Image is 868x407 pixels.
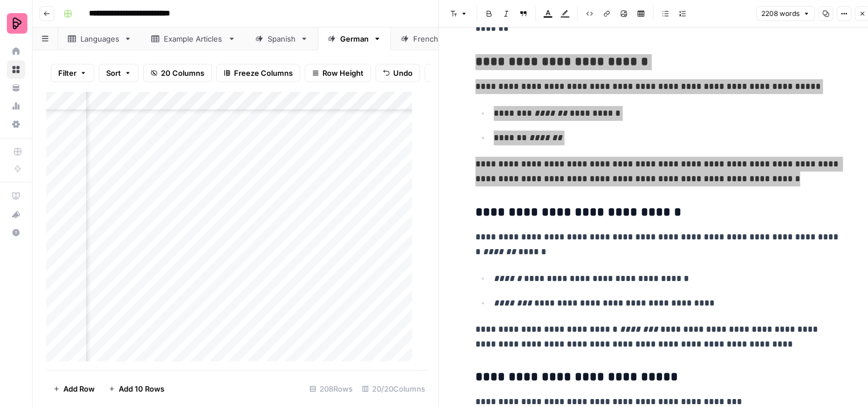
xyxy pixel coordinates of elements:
[357,380,430,398] div: 20/20 Columns
[7,115,25,133] a: Settings
[376,64,420,82] button: Undo
[756,6,815,21] button: 2208 words
[164,33,223,44] div: Example Articles
[7,206,25,223] div: What's new?
[245,27,318,50] a: Spanish
[216,64,300,82] button: Freeze Columns
[391,27,461,50] a: French
[58,27,142,50] a: Languages
[143,64,212,82] button: 20 Columns
[413,33,439,44] div: French
[7,79,25,97] a: Your Data
[58,67,76,79] span: Filter
[234,67,293,79] span: Freeze Columns
[7,42,25,60] a: Home
[7,9,25,38] button: Workspace: Preply
[46,380,102,398] button: Add Row
[99,64,139,82] button: Sort
[305,380,357,398] div: 208 Rows
[119,383,164,394] span: Add 10 Rows
[7,13,27,34] img: Preply Logo
[7,205,25,223] button: What's new?
[318,27,391,50] a: German
[142,27,245,50] a: Example Articles
[340,33,369,44] div: German
[7,223,25,242] button: Help + Support
[161,67,204,79] span: 20 Columns
[7,97,25,115] a: Usage
[305,64,371,82] button: Row Height
[51,64,94,82] button: Filter
[393,67,413,79] span: Undo
[322,67,364,79] span: Row Height
[761,9,800,19] span: 2208 words
[102,380,171,398] button: Add 10 Rows
[268,33,296,44] div: Spanish
[7,60,25,79] a: Browse
[106,67,121,79] span: Sort
[63,383,95,394] span: Add Row
[80,33,119,44] div: Languages
[7,187,25,205] a: AirOps Academy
